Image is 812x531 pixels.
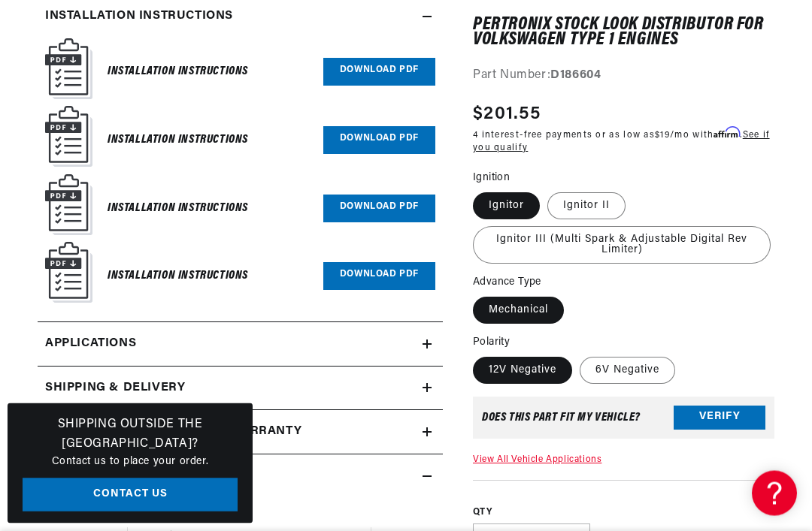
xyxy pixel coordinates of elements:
strong: D186604 [550,70,601,82]
img: Instruction Manual [45,39,92,100]
a: See if you qualify - Learn more about Affirm Financing (opens in modal) [473,131,770,152]
h2: Shipping & Delivery [45,379,185,399]
legend: Polarity [473,334,511,350]
label: Ignitor II [547,192,626,219]
label: Ignitor III (Multi Spark & Adjustable Digital Rev Limiter) [473,226,771,264]
div: Part Number: [473,67,774,86]
label: QTY [473,506,774,519]
a: View All Vehicle Applications [473,455,601,464]
img: Instruction Manual [45,243,92,303]
a: Download PDF [323,195,435,223]
h2: Installation instructions [45,8,233,27]
h6: Installation Instructions [108,199,248,219]
p: Contact us to place your order. [23,454,238,470]
img: Instruction Manual [45,107,92,167]
h3: Shipping Outside the [GEOGRAPHIC_DATA]? [23,415,238,454]
label: 6V Negative [580,357,675,384]
label: Ignitor [473,192,540,219]
legend: Advance Type [473,274,543,290]
label: Mechanical [473,297,564,324]
h6: Installation Instructions [108,62,248,83]
a: Download PDF [323,263,435,291]
label: 12V Negative [473,357,572,384]
span: $19 [655,131,670,140]
h6: Installation Instructions [108,267,248,287]
h6: Installation Instructions [108,131,248,151]
a: Contact Us [23,478,238,512]
summary: Shipping & Delivery [38,367,443,411]
h1: PerTronix Stock Look Distributor for Volkswagen Type 1 Engines [473,17,774,48]
span: Applications [45,335,136,355]
p: 4 interest-free payments or as low as /mo with . [473,128,774,155]
a: Download PDF [323,59,435,86]
span: $201.55 [473,101,541,128]
img: Instruction Manual [45,175,92,236]
button: Verify [674,406,765,430]
span: Affirm [714,127,740,138]
div: Does This part fit My vehicle? [482,412,641,424]
a: Applications [38,323,443,367]
legend: Ignition [473,170,511,186]
a: Download PDF [323,127,435,155]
